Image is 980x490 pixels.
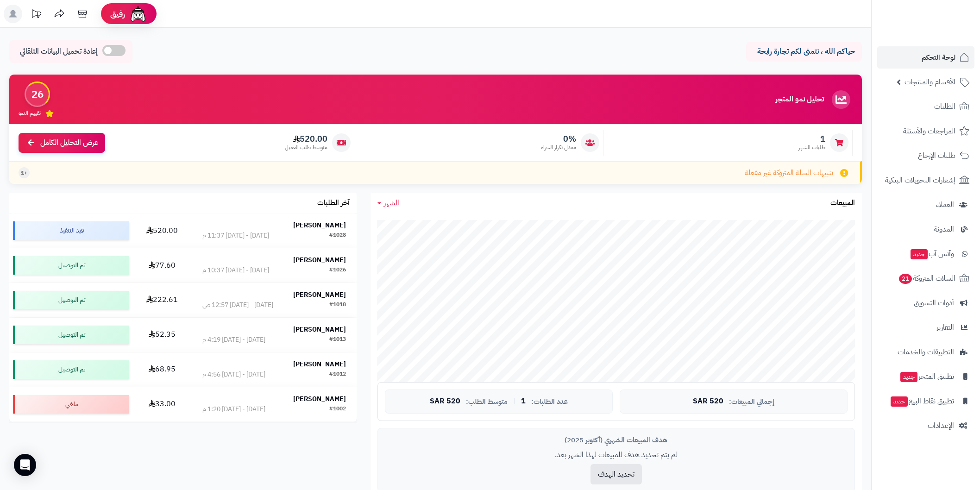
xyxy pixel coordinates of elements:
div: #1012 [329,370,346,379]
span: رفيق [110,8,125,19]
a: تطبيق المتجرجديد [877,365,974,388]
a: التقارير [877,316,974,339]
span: أدوات التسويق [914,296,954,309]
span: 520.00 [285,134,327,144]
div: [DATE] - [DATE] 11:37 م [202,231,269,240]
a: إشعارات التحويلات البنكية [877,169,974,191]
a: لوحة التحكم [877,46,974,69]
td: 520.00 [133,214,192,248]
span: المدونة [934,223,954,236]
span: متوسط طلب العميل [285,144,327,151]
h3: تحليل نمو المتجر [775,95,824,104]
a: العملاء [877,194,974,216]
span: متوسط الطلب: [466,398,508,406]
span: وآتس آب [910,247,954,260]
span: إجمالي المبيعات: [729,398,774,406]
span: طلبات الإرجاع [918,149,955,162]
a: وآتس آبجديد [877,243,974,265]
span: معدل تكرار الشراء [541,144,576,151]
a: عرض التحليل الكامل [19,133,105,153]
strong: [PERSON_NAME] [293,394,346,404]
strong: [PERSON_NAME] [293,290,346,300]
a: السلات المتروكة21 [877,267,974,289]
span: تقييم النمو [19,109,41,117]
span: إعادة تحميل البيانات التلقائي [20,46,98,57]
div: #1026 [329,266,346,275]
td: 77.60 [133,248,192,283]
span: لوحة التحكم [922,51,955,64]
p: حياكم الله ، نتمنى لكم تجارة رابحة [753,46,855,57]
a: التطبيقات والخدمات [877,341,974,363]
div: [DATE] - [DATE] 4:19 م [202,335,265,345]
strong: [PERSON_NAME] [293,220,346,230]
a: الإعدادات [877,415,974,437]
span: 520 SAR [693,397,723,406]
span: الإعدادات [928,419,954,432]
button: تحديد الهدف [591,464,642,484]
span: طلبات الشهر [798,144,825,151]
a: طلبات الإرجاع [877,144,974,167]
h3: المبيعات [830,199,855,207]
td: 222.61 [133,283,192,317]
span: 1 [798,134,825,144]
td: 52.35 [133,318,192,352]
div: [DATE] - [DATE] 10:37 م [202,266,269,275]
span: إشعارات التحويلات البنكية [885,174,955,187]
div: #1028 [329,231,346,240]
p: لم يتم تحديد هدف للمبيعات لهذا الشهر بعد. [385,450,848,460]
a: أدوات التسويق [877,292,974,314]
div: قيد التنفيذ [13,221,129,240]
span: تطبيق نقاط البيع [890,395,954,408]
div: هدف المبيعات الشهري (أكتوبر 2025) [385,435,848,445]
span: التقارير [936,321,954,334]
span: المراجعات والأسئلة [903,125,955,138]
div: [DATE] - [DATE] 4:56 م [202,370,265,379]
div: تم التوصيل [13,256,129,275]
a: الطلبات [877,95,974,118]
span: تطبيق المتجر [899,370,954,383]
span: جديد [911,249,928,259]
span: تنبيهات السلة المتروكة غير مفعلة [745,168,833,178]
span: 0% [541,134,576,144]
div: #1018 [329,301,346,310]
span: التطبيقات والخدمات [898,346,954,358]
strong: [PERSON_NAME] [293,325,346,334]
div: تم التوصيل [13,291,129,309]
span: الشهر [384,197,399,208]
a: المراجعات والأسئلة [877,120,974,142]
span: 520 SAR [430,397,460,406]
strong: [PERSON_NAME] [293,359,346,369]
div: ملغي [13,395,129,414]
div: Open Intercom Messenger [14,454,36,476]
span: السلات المتروكة [898,272,955,285]
h3: آخر الطلبات [317,199,350,207]
a: تحديثات المنصة [25,5,48,25]
div: #1013 [329,335,346,345]
span: جديد [900,372,917,382]
span: الأقسام والمنتجات [905,75,955,88]
img: ai-face.png [129,5,147,23]
div: تم التوصيل [13,326,129,344]
span: عرض التحليل الكامل [40,138,98,148]
span: 21 [899,274,912,284]
td: 33.00 [133,387,192,421]
a: الشهر [377,198,399,208]
strong: [PERSON_NAME] [293,255,346,265]
span: الطلبات [934,100,955,113]
img: logo-2.png [917,7,971,26]
div: #1002 [329,405,346,414]
a: المدونة [877,218,974,240]
td: 68.95 [133,352,192,387]
span: عدد الطلبات: [531,398,568,406]
span: +1 [21,169,27,177]
span: جديد [891,396,908,407]
div: تم التوصيل [13,360,129,379]
span: 1 [521,397,526,406]
div: [DATE] - [DATE] 1:20 م [202,405,265,414]
div: [DATE] - [DATE] 12:57 ص [202,301,273,310]
span: العملاء [936,198,954,211]
span: | [513,398,515,405]
a: تطبيق نقاط البيعجديد [877,390,974,412]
